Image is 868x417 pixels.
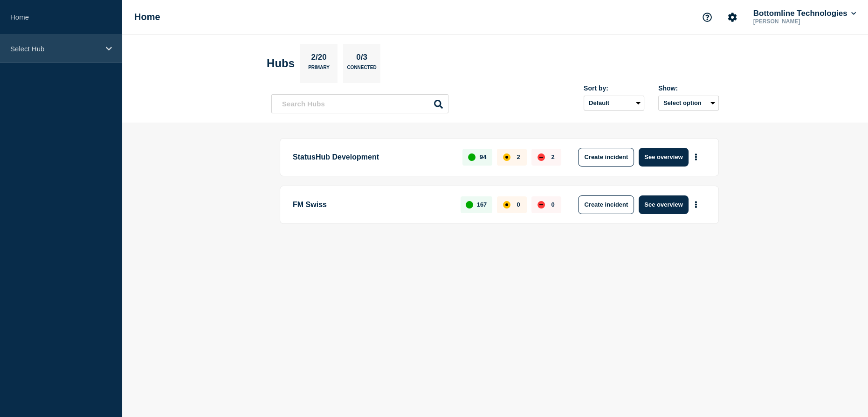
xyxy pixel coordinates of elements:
button: Account settings [723,7,742,27]
div: Show: [658,84,719,92]
select: Sort by [584,96,644,111]
p: 2 [551,153,554,160]
p: FM Swiss [293,195,450,214]
p: Select Hub [10,45,100,53]
div: down [537,153,545,161]
div: down [537,201,545,208]
button: Select option [658,96,719,111]
div: up [466,201,473,208]
button: Bottomline Technologies [751,9,858,18]
p: 94 [480,153,486,160]
div: affected [503,153,510,161]
p: 0 [517,201,520,208]
input: Search Hubs [271,94,448,113]
button: See overview [639,195,688,214]
h2: Hubs [267,57,295,70]
p: 0 [551,201,554,208]
p: Connected [347,65,376,75]
button: Support [697,7,717,27]
div: affected [503,201,510,208]
button: Create incident [578,195,634,214]
button: More actions [690,196,702,213]
p: 167 [477,201,487,208]
p: 2 [517,153,520,160]
div: up [468,153,475,161]
p: StatusHub Development [293,148,452,167]
h1: Home [134,12,160,22]
p: 0/3 [353,53,371,65]
p: Primary [308,65,330,75]
button: Create incident [578,148,634,167]
p: 2/20 [308,53,330,65]
button: More actions [690,148,702,166]
div: Sort by: [584,84,644,92]
p: [PERSON_NAME] [751,18,848,25]
button: See overview [639,148,688,167]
